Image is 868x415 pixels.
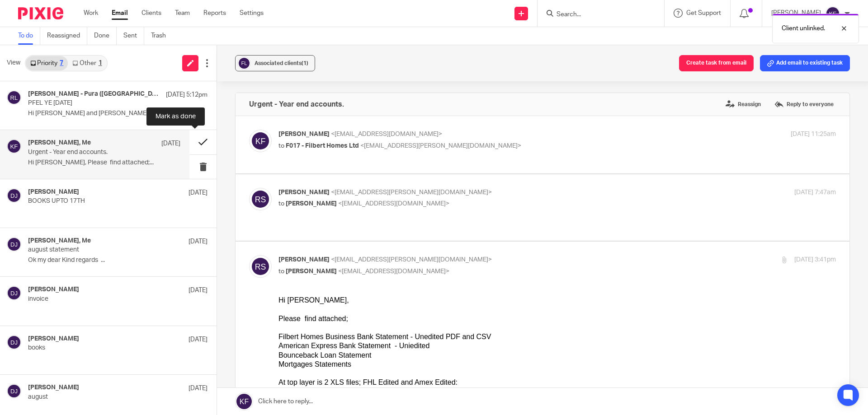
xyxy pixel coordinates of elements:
[28,246,172,254] p: august statement
[360,143,521,149] span: <[EMAIL_ADDRESS][PERSON_NAME][DOMAIN_NAME]>
[189,335,208,344] p: [DATE]
[18,27,40,45] a: To do
[331,131,442,137] span: <[EMAIL_ADDRESS][DOMAIN_NAME]>
[826,6,840,21] img: svg%3E
[7,335,21,350] img: svg%3E
[28,344,172,352] p: books
[679,55,754,71] button: Create task from email
[278,131,330,137] span: [PERSON_NAME]
[286,143,359,149] span: F017 - Filbert Homes Ltd
[338,201,449,207] span: <[EMAIL_ADDRESS][DOMAIN_NAME]>
[249,255,272,278] img: svg%3E
[794,255,836,265] p: [DATE] 3:41pm
[28,384,79,392] h4: [PERSON_NAME]
[189,188,208,197] p: [DATE]
[7,237,21,252] img: svg%3E
[28,188,79,196] h4: [PERSON_NAME]
[28,99,172,107] p: PFEL YE [DATE]
[7,384,21,398] img: svg%3E
[782,24,825,33] p: Client unlinked.
[278,256,330,263] span: [PERSON_NAME]
[278,143,284,149] span: to
[338,268,449,275] span: <[EMAIL_ADDRESS][DOMAIN_NAME]>
[249,130,272,152] img: svg%3E
[28,110,208,117] p: Hi [PERSON_NAME] and [PERSON_NAME], Please find...
[28,256,208,264] p: Ok my dear Kind regards ...
[189,286,208,295] p: [DATE]
[189,237,208,246] p: [DATE]
[331,189,492,196] span: <[EMAIL_ADDRESS][PERSON_NAME][DOMAIN_NAME]>
[772,98,836,111] label: Reply to everyone
[47,27,87,45] a: Reassigned
[7,286,21,300] img: svg%3E
[760,55,850,71] button: Add email to existing task
[203,9,226,18] a: Reports
[18,7,63,19] img: Pixie
[278,189,330,196] span: [PERSON_NAME]
[28,393,172,401] p: august
[249,188,272,210] img: svg%3E
[7,139,21,154] img: svg%3E
[286,268,337,275] span: [PERSON_NAME]
[99,60,102,66] div: 1
[235,55,315,71] button: Associated clients(1)
[161,139,180,148] p: [DATE]
[28,90,161,98] h4: [PERSON_NAME] - Pura ([GEOGRAPHIC_DATA]) Ltd
[28,139,91,147] h4: [PERSON_NAME], Me
[189,384,208,393] p: [DATE]
[28,159,180,167] p: Hi [PERSON_NAME], Please find attached;...
[151,27,173,45] a: Trash
[7,90,21,105] img: svg%3E
[28,149,150,156] p: Urgent - Year end accounts.
[7,188,21,203] img: svg%3E
[256,258,278,265] b: [DATE].
[286,201,337,207] span: [PERSON_NAME]
[240,9,264,18] a: Settings
[60,60,63,66] div: 7
[142,9,161,18] a: Clients
[175,9,190,18] a: Team
[237,56,251,70] img: svg%3E
[28,286,79,294] h4: [PERSON_NAME]
[84,9,98,18] a: Work
[68,56,106,70] a: Other1
[723,98,763,111] label: Reassign
[278,268,284,275] span: to
[28,335,79,343] h4: [PERSON_NAME]
[26,56,68,70] a: Priority7
[94,27,117,45] a: Done
[112,9,128,18] a: Email
[255,61,308,66] span: Associated clients
[302,61,308,66] span: (1)
[28,237,91,245] h4: [PERSON_NAME], Me
[28,197,172,205] p: BOOKS UPTO 17TH
[791,130,836,139] p: [DATE] 11:25am
[278,201,284,207] span: to
[331,256,492,263] span: <[EMAIL_ADDRESS][PERSON_NAME][DOMAIN_NAME]>
[249,100,344,109] h4: Urgent - Year end accounts.
[123,27,144,45] a: Sent
[794,188,836,197] p: [DATE] 7:47am
[7,58,20,68] span: View
[28,295,172,303] p: invoice
[166,90,208,99] p: [DATE] 5:12pm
